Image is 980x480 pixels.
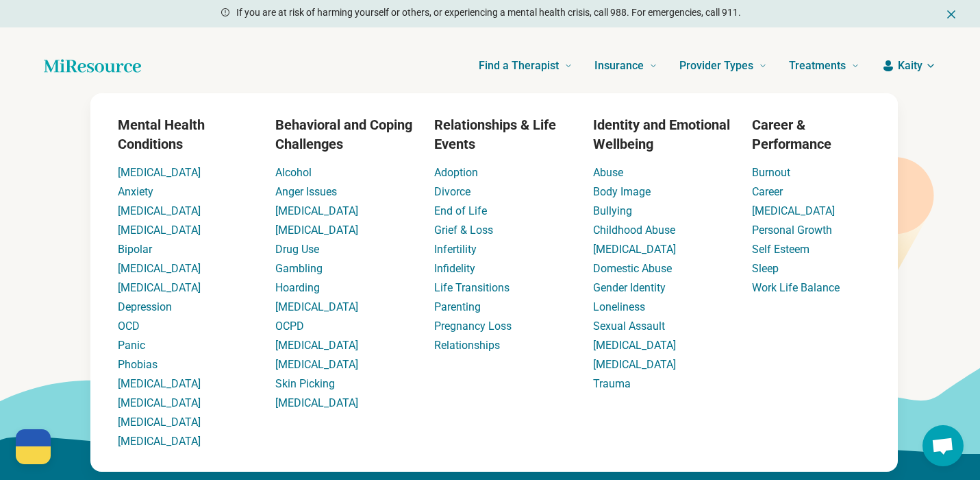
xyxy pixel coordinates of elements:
a: End of Life [434,204,487,217]
p: If you are at risk of harming yourself or others, or experiencing a mental health crisis, call 98... [236,5,741,20]
a: Insurance [594,38,657,93]
a: Panic [118,339,145,352]
a: Sleep [752,262,779,275]
a: Life Transitions [434,281,510,294]
a: [MEDICAL_DATA] [275,358,358,371]
a: Personal Growth [752,224,832,237]
a: Anger Issues [275,185,337,198]
a: Gender Identity [593,281,666,294]
div: Find a Therapist [8,93,980,472]
span: Treatments [789,56,846,75]
a: Gambling [275,262,323,275]
a: Domestic Abuse [593,262,672,275]
a: Treatments [789,38,859,93]
a: [MEDICAL_DATA] [593,358,676,371]
a: [MEDICAL_DATA] [275,224,358,237]
a: Pregnancy Loss [434,320,512,333]
a: Find a Therapist [479,38,573,93]
a: Phobias [118,358,158,371]
a: [MEDICAL_DATA] [275,204,358,217]
a: Bipolar [118,243,152,256]
a: [MEDICAL_DATA] [118,377,201,390]
a: [MEDICAL_DATA] [275,300,358,313]
a: Drug Use [275,243,319,256]
a: [MEDICAL_DATA] [275,396,358,409]
a: Skin Picking [275,377,335,390]
div: Open chat [922,425,964,466]
a: Loneliness [593,300,645,313]
a: OCD [118,320,140,333]
a: [MEDICAL_DATA] [118,281,201,294]
h3: Behavioral and Coping Challenges [275,115,412,154]
a: Abuse [593,166,623,179]
a: Sexual Assault [593,320,665,333]
a: Grief & Loss [434,224,493,237]
h3: Mental Health Conditions [118,115,253,154]
a: Alcohol [275,166,312,179]
a: [MEDICAL_DATA] [118,416,201,429]
a: [MEDICAL_DATA] [118,262,201,275]
a: Relationships [434,339,500,352]
a: Trauma [593,377,631,390]
a: [MEDICAL_DATA] [118,396,201,409]
a: [MEDICAL_DATA] [593,243,676,256]
a: Hoarding [275,281,320,294]
span: Provider Types [679,56,753,75]
a: Body Image [593,185,651,198]
a: [MEDICAL_DATA] [275,339,358,352]
a: Childhood Abuse [593,224,675,237]
a: Parenting [434,300,481,313]
a: Home page [44,52,141,80]
button: Dismiss [944,5,958,22]
a: Infertility [434,243,477,256]
a: [MEDICAL_DATA] [752,204,835,217]
h3: Career & Performance [752,115,870,154]
a: Provider Types [679,38,767,93]
a: [MEDICAL_DATA] [118,435,201,448]
span: Kaity [898,58,922,74]
span: Find a Therapist [479,56,559,75]
a: Adoption [434,166,478,179]
a: Depression [118,300,172,313]
span: Insurance [594,56,644,75]
a: Self Esteem [752,243,809,256]
a: [MEDICAL_DATA] [593,339,676,352]
h3: Identity and Emotional Wellbeing [593,115,730,154]
a: [MEDICAL_DATA] [118,204,201,217]
a: Work Life Balance [752,281,840,294]
button: Kaity [881,58,936,74]
a: Divorce [434,185,470,198]
a: Infidelity [434,262,475,275]
a: Career [752,185,783,198]
a: [MEDICAL_DATA] [118,224,201,237]
a: Burnout [752,166,790,179]
a: [MEDICAL_DATA] [118,166,201,179]
a: Anxiety [118,185,153,198]
a: Bullying [593,204,632,217]
a: OCPD [275,320,304,333]
h3: Relationships & Life Events [434,115,571,154]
